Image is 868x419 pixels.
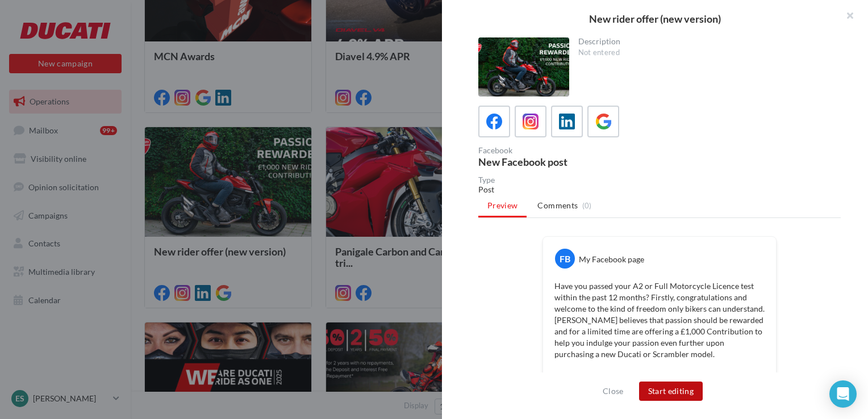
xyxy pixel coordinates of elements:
[555,249,575,269] div: FB
[578,48,832,58] div: Not entered
[579,254,644,265] div: My Facebook page
[598,384,628,398] button: Close
[639,382,703,401] button: Start editing
[460,14,850,24] div: New rider offer (new version)
[537,200,578,211] span: Comments
[478,146,655,154] div: Facebook
[554,280,765,417] p: Have you passed your A2 or Full Motorcycle Licence test within the past 12 months? Firstly, congr...
[829,380,857,408] div: Open Intercom Messenger
[478,184,841,195] div: Post
[478,157,655,167] div: New Facebook post
[578,37,832,45] div: Description
[478,176,841,184] div: Type
[582,201,592,210] span: (0)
